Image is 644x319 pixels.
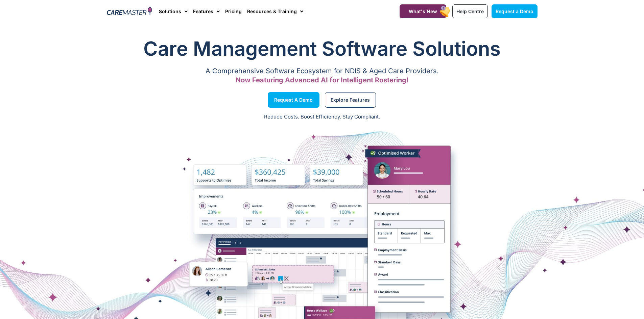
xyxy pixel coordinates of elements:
a: Help Centre [452,4,488,18]
span: Request a Demo [496,8,533,14]
p: Reduce Costs. Boost Efficiency. Stay Compliant. [4,113,640,121]
h1: Care Management Software Solutions [107,35,538,62]
span: Explore Features [331,98,370,102]
a: Request a Demo [492,4,538,18]
span: Now Featuring Advanced AI for Intelligent Rostering! [236,76,409,84]
img: CareMaster Logo [107,6,152,17]
a: Explore Features [325,92,376,108]
a: Request a Demo [268,92,319,108]
p: A Comprehensive Software Ecosystem for NDIS & Aged Care Providers. [107,69,538,73]
a: What's New [400,4,446,18]
span: Help Centre [456,8,484,14]
span: Request a Demo [274,98,313,102]
span: What's New [409,8,437,14]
